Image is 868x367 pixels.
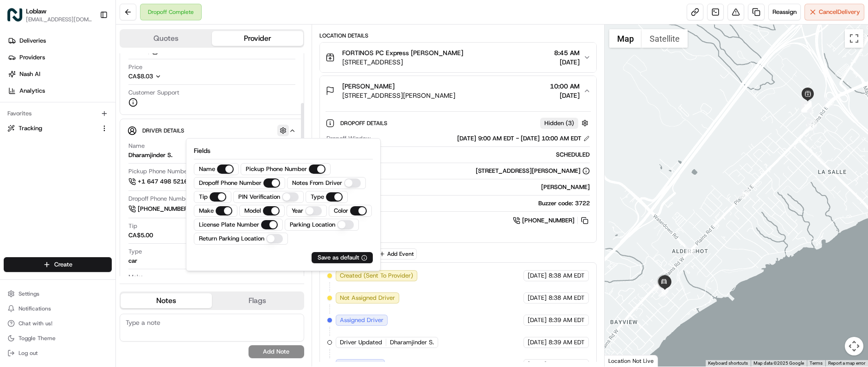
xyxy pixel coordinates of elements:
span: Nash AI [19,70,40,78]
label: License Plate Number [199,221,259,229]
label: Year [292,207,303,215]
img: 1736555255976-a54dd68f-1ca7-489b-9aae-adbdc363a1c4 [9,89,26,105]
span: Log out [19,349,38,357]
div: CA$5.00 [128,231,153,240]
button: Reassign [768,4,801,20]
div: car [128,257,137,265]
p: Fields [194,146,373,155]
a: Report a map error [828,361,865,366]
a: Deliveries [4,33,115,48]
div: Dharamjinder S. [128,151,172,159]
a: Providers [4,50,115,65]
span: [STREET_ADDRESS] [342,57,463,67]
button: Tracking [4,121,112,136]
span: [DATE] [550,91,580,100]
span: Knowledge Base [19,207,71,216]
label: Tip [199,193,208,201]
span: Pylon [92,230,112,237]
label: Parking Location [290,221,335,229]
span: +1 647 498 5216 ext. 86445493 [138,177,231,186]
span: [DATE] [528,338,547,347]
span: API Documentation [88,207,149,216]
button: Show satellite imagery [642,29,688,48]
a: Powered byPylon [65,229,112,237]
div: 10 [801,101,811,111]
div: [PERSON_NAME][STREET_ADDRESS][PERSON_NAME]10:00 AM[DATE] [320,106,597,242]
div: SCHEDULED [370,151,590,159]
button: Flags [212,293,303,308]
div: [PERSON_NAME] [375,183,590,191]
a: Analytics [4,83,115,98]
span: Customer Support [128,89,179,97]
span: [DATE] [528,294,547,302]
span: Chat with us! [19,320,52,327]
span: [STREET_ADDRESS][PERSON_NAME] [342,91,455,100]
span: Cancel Delivery [819,8,860,16]
button: Log out [4,347,112,360]
img: Loblaw [7,7,22,22]
span: Type [128,247,142,256]
span: 8:45 AM [554,48,580,57]
span: 9:13 AM [85,144,108,151]
button: Toggle fullscreen view [845,29,863,48]
button: Loblaw [26,6,46,16]
a: 📗Knowledge Base [6,203,75,220]
span: Make [128,273,143,281]
a: [PHONE_NUMBER] [128,204,205,214]
span: Not Assigned Driver [340,294,395,302]
span: Create [54,260,72,269]
a: Nash AI [4,67,115,82]
button: Start new chat [158,91,169,102]
span: Tracking [19,124,42,133]
span: CA$8.03 [128,72,153,80]
a: Tracking [7,124,97,133]
a: Terms [810,361,823,366]
div: Start new chat [42,89,152,98]
span: [EMAIL_ADDRESS][DOMAIN_NAME] [26,16,92,23]
div: 💻 [78,208,86,215]
button: Driver Details [128,123,296,138]
span: Reassign [772,8,797,16]
span: Map data ©2025 Google [753,361,804,366]
span: • [80,169,83,176]
span: Hidden ( 3 ) [544,119,574,127]
label: Model [244,207,261,215]
button: Save as default [318,253,367,262]
span: Dropoff Window [326,134,370,143]
label: Notes From Driver [292,179,342,187]
label: Pickup Phone Number [246,165,307,173]
label: Name [199,165,215,173]
label: Type [311,193,324,201]
div: 15 [658,286,669,297]
div: 4 [824,97,834,108]
button: CancelDelivery [804,4,864,20]
img: Loblaw 12 agents [9,135,24,150]
span: Settings [19,290,39,297]
p: Welcome 👋 [9,37,169,52]
span: [PERSON_NAME] [342,82,395,91]
span: [DATE] [528,316,547,324]
button: Settings [4,287,112,300]
div: [DATE] 9:00 AM EDT - [DATE] 10:00 AM EDT [457,134,590,143]
a: [PHONE_NUMBER] [513,215,590,226]
span: [DATE] [85,169,104,176]
span: Loblaw 12 agents [29,144,78,151]
span: Providers [19,53,45,62]
span: [DATE] [554,57,580,67]
button: [PERSON_NAME][STREET_ADDRESS][PERSON_NAME]10:00 AM[DATE] [320,76,597,106]
label: Return Parking Location [199,234,264,243]
span: 8:39 AM EDT [549,338,585,347]
span: Dharamjinder S. [390,338,434,347]
div: Favorites [4,106,112,121]
span: Assigned Driver [340,316,383,324]
button: LoblawLoblaw[EMAIL_ADDRESS][DOMAIN_NAME] [4,4,96,26]
div: Buzzer code: 3722 [362,199,590,208]
div: We're available if you need us! [42,98,128,105]
span: [PHONE_NUMBER] [522,216,574,225]
a: +1 647 498 5216 ext. 86445493 [128,177,247,187]
span: 8:38 AM EDT [549,294,585,302]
